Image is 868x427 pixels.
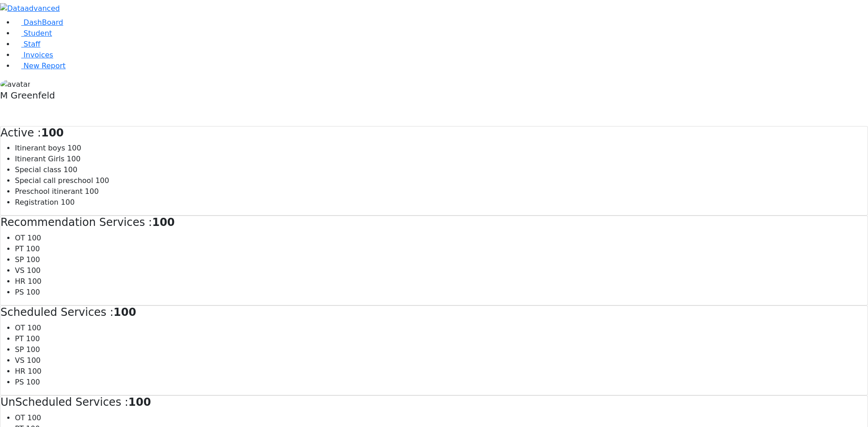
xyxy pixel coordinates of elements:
[15,244,24,253] span: PT
[27,356,41,365] span: 100
[24,18,63,27] span: DashBoard
[152,216,175,229] strong: 100
[15,324,25,332] span: OT
[15,198,58,206] span: Registration
[0,127,868,140] h4: Active :
[15,187,83,196] span: Preschool itinerant
[15,334,24,343] span: PT
[67,144,81,152] span: 100
[26,244,40,253] span: 100
[14,29,52,38] a: Student
[67,155,81,163] span: 100
[27,324,41,332] span: 100
[26,378,40,386] span: 100
[27,413,41,422] span: 100
[26,288,40,296] span: 100
[14,18,63,27] a: DashBoard
[15,255,24,264] span: SP
[64,165,78,174] span: 100
[15,413,25,422] span: OT
[15,176,93,185] span: Special call preschool
[15,165,61,174] span: Special class
[15,356,24,365] span: VS
[24,29,52,38] span: Student
[85,187,99,196] span: 100
[24,51,53,59] span: Invoices
[0,396,868,409] h4: UnScheduled Services :
[28,277,42,286] span: 100
[15,345,24,354] span: SP
[113,306,136,319] strong: 100
[128,396,151,408] strong: 100
[14,61,66,70] a: New Report
[41,127,64,139] strong: 100
[15,277,25,286] span: HR
[15,367,25,375] span: HR
[24,61,66,70] span: New Report
[61,198,75,206] span: 100
[15,234,25,242] span: OT
[0,306,868,319] h4: Scheduled Services :
[15,144,65,152] span: Itinerant boys
[0,216,868,229] h4: Recommendation Services :
[28,367,42,375] span: 100
[26,334,40,343] span: 100
[14,51,53,59] a: Invoices
[14,40,40,48] a: Staff
[15,155,65,163] span: Itinerant Girls
[27,266,41,275] span: 100
[26,255,40,264] span: 100
[15,288,24,296] span: PS
[26,345,40,354] span: 100
[15,266,24,275] span: VS
[27,234,41,242] span: 100
[95,176,109,185] span: 100
[24,40,40,48] span: Staff
[15,378,24,386] span: PS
